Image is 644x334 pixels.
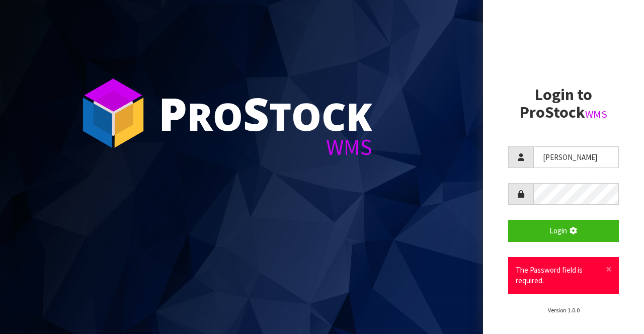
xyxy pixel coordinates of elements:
[508,86,619,121] h2: Login to ProStock
[158,136,372,158] div: WMS
[516,265,601,286] li: The Password field is required.
[158,91,372,136] div: ro tock
[548,306,580,314] small: Version 1.0.0
[508,220,619,241] button: Login
[158,82,187,144] span: P
[606,262,612,276] span: ×
[243,82,269,144] span: S
[75,75,151,151] img: ProStock Cube
[533,146,619,168] input: Username
[585,108,607,121] small: WMS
